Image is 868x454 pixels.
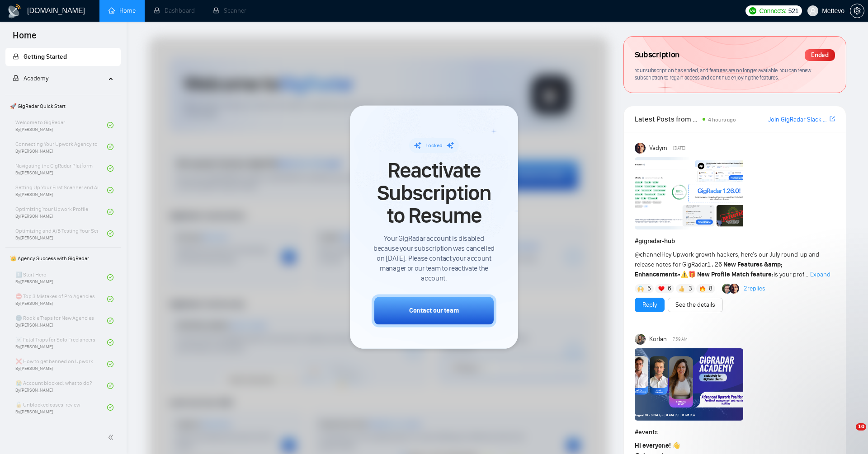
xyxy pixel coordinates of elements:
button: Reply [635,298,665,312]
span: 8 [709,284,712,293]
strong: New Profile Match feature: [697,271,774,278]
a: 2replies [744,284,765,293]
span: Korlan [649,334,667,344]
span: check-circle [107,339,113,346]
img: upwork-logo.png [749,7,756,14]
span: @channel [635,251,661,258]
span: check-circle [107,187,113,193]
span: Academy [24,75,48,82]
span: 4 hours ago [708,117,736,123]
span: check-circle [107,144,113,150]
span: [DATE] [673,144,685,152]
span: check-circle [107,122,113,128]
strong: Hi everyone! [635,442,671,449]
span: 👑 Agency Success with GigRadar [6,249,120,267]
span: Home [5,29,44,48]
img: ❤️ [658,286,665,292]
span: check-circle [107,274,113,281]
div: Contact our team [409,306,459,315]
img: Alex B [722,284,732,294]
button: See the details [668,298,723,312]
span: check-circle [107,404,113,411]
img: F09AC4U7ATU-image.png [635,157,743,229]
span: export [830,115,835,122]
span: 7:59 AM [673,335,688,343]
a: homeHome [108,7,136,14]
h1: # gigradar-hub [635,236,835,246]
img: 🙌 [637,286,644,292]
span: lock [13,53,19,60]
a: Join GigRadar Slack Community [768,115,828,125]
span: Your subscription has ended, and features are no longer available. You can renew subscription to ... [635,67,811,81]
a: export [830,115,835,123]
img: 👍 [679,286,685,292]
code: 1.26 [707,261,722,268]
span: check-circle [107,296,113,302]
span: Connects: [759,6,786,16]
span: lock [13,75,19,81]
span: ⚠️ [680,271,688,278]
img: Korlan [635,334,646,345]
span: check-circle [107,318,113,324]
div: Ended [805,49,835,61]
span: Hey Upwork growth hackers, here's our July round-up and release notes for GigRadar • is your prof... [635,251,819,278]
img: Vadym [635,143,646,154]
span: Expand [810,271,830,278]
span: check-circle [107,209,113,215]
span: check-circle [107,383,113,389]
span: Your GigRadar account is disabled because your subscription was cancelled on [DATE]. Please conta... [372,234,496,283]
span: 🚀 GigRadar Quick Start [6,97,120,115]
img: F09ASNL5WRY-GR%20Academy%20-%20Tamara%20Levit.png [635,348,743,421]
span: Vadym [649,143,667,153]
span: check-circle [107,165,113,172]
span: double-left [108,433,117,442]
span: setting [850,7,864,14]
span: 🎁 [688,271,696,278]
span: 6 [668,284,671,293]
span: 👋 [672,442,680,449]
img: 🔥 [699,286,706,292]
a: See the details [675,300,715,310]
button: setting [850,4,864,18]
span: Latest Posts from the GigRadar Community [635,113,700,125]
button: Contact our team [372,294,496,327]
a: setting [850,7,864,14]
span: 10 [856,423,866,431]
span: Reactivate Subscription to Resume [372,159,496,227]
h1: # events [635,427,835,437]
span: user [810,8,816,14]
span: 3 [689,284,692,293]
strong: New Features &amp; Enhancements [635,261,783,278]
span: Getting Started [24,53,67,61]
iframe: Intercom live chat [837,423,859,445]
span: 521 [788,6,798,16]
span: check-circle [107,230,113,237]
span: 5 [647,284,651,293]
span: check-circle [107,361,113,367]
span: Academy [13,75,48,82]
span: Locked [425,142,443,149]
img: logo [7,4,22,19]
a: Reply [642,300,657,310]
span: Subscription [635,47,679,63]
li: Getting Started [5,48,121,66]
